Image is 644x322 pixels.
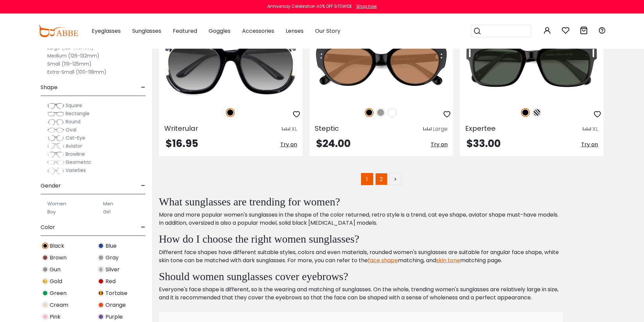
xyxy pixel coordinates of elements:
[431,139,448,151] button: Try on
[92,27,121,35] span: Eyeglasses
[164,124,198,133] span: Writerular
[159,286,563,302] p: Everyone's face shape is different, so is the wearing and matching of sunglasses. On the whole, t...
[581,141,598,148] span: Try on
[173,27,197,35] span: Featured
[315,124,339,133] span: Steptic
[105,313,123,321] span: Purple
[376,108,385,117] img: Gray
[141,79,145,96] span: -
[309,29,453,101] img: Black Steptic - Acetate ,Universal Bridge Fit
[431,141,448,148] span: Try on
[423,127,431,132] img: size ruler
[98,314,104,320] img: Purple
[66,159,91,166] span: Geometric
[42,254,48,261] img: Brown
[98,278,104,284] img: Red
[159,29,303,101] img: Black Writerular - Plastic ,Universal Bridge Fit
[47,151,64,158] img: Browline.png
[98,243,104,249] img: Blue
[141,219,145,236] span: -
[42,290,48,296] img: Green
[280,141,297,148] span: Try on
[467,136,501,151] span: $33.00
[460,29,603,101] img: Black Expertee - Acetate ,Universal Bridge Fit
[105,242,117,250] span: Blue
[242,27,274,35] span: Accessories
[166,136,198,151] span: $16.95
[47,135,64,142] img: Cat-Eye.png
[47,167,64,174] img: Varieties.png
[42,266,48,273] img: Gun
[47,143,64,150] img: Aviator.png
[41,79,57,96] span: Shape
[388,108,397,117] img: White
[47,102,64,109] img: Square.png
[291,125,297,133] div: XL
[209,27,231,35] span: Goggles
[47,60,92,68] label: Small (119-125mm)
[41,219,55,236] span: Color
[66,102,82,109] span: Square
[532,108,541,117] img: Pattern
[66,167,86,174] span: Varieties
[47,52,99,60] label: Medium (126-132mm)
[98,254,104,261] img: Gray
[42,278,48,284] img: Gold
[356,3,377,9] div: Shop now
[98,290,104,296] img: Tortoise
[159,270,563,283] h2: Should women sunglasses cover eyebrows?
[66,110,90,117] span: Rectangle
[436,256,460,264] a: skin tone
[159,248,563,265] p: Different face shapes have different suitable styles, colors and even materials, rounded women's ...
[365,108,374,117] img: Black
[103,200,113,208] label: Men
[98,302,104,308] img: Orange
[42,243,48,249] img: Black
[226,108,235,117] img: Black
[50,242,64,250] span: Black
[105,266,120,274] span: Silver
[98,266,104,273] img: Silver
[267,3,352,9] div: Anniversay Celebration 40% OFF SITEWIDE
[282,127,290,132] img: size ruler
[50,301,68,309] span: Cream
[465,124,496,133] span: Expertee
[50,266,61,274] span: Gun
[47,208,56,216] label: Boy
[66,118,80,125] span: Round
[50,254,67,262] span: Brown
[47,110,64,117] img: Rectangle.png
[361,173,373,185] span: 1
[105,254,119,262] span: Gray
[47,127,64,133] img: Oval.png
[42,302,48,308] img: Cream
[50,313,61,321] span: Pink
[280,139,297,151] button: Try on
[42,314,48,320] img: Pink
[159,195,563,208] h2: What sunglasses are trending for women?
[47,68,106,76] label: Extra-Small (100-118mm)
[286,27,304,35] span: Lenses
[47,200,66,208] label: Women
[375,173,387,185] a: 2
[103,208,111,216] label: Girl
[592,125,598,133] div: XL
[159,211,563,227] p: More and more popular women's sunglasses in the shape of the color returned, retro style is a tre...
[50,277,62,286] span: Gold
[105,277,116,286] span: Red
[66,126,76,133] span: Oval
[132,27,161,35] span: Sunglasses
[47,159,64,166] img: Geometric.png
[105,289,127,297] span: Tortoise
[141,178,145,194] span: -
[38,25,78,37] img: abbeglasses.com
[159,232,563,245] h2: How do I choose the right women sunglasses?
[50,289,67,297] span: Green
[47,119,64,125] img: Round.png
[521,108,530,117] img: Black
[105,301,126,309] span: Orange
[66,151,85,157] span: Browline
